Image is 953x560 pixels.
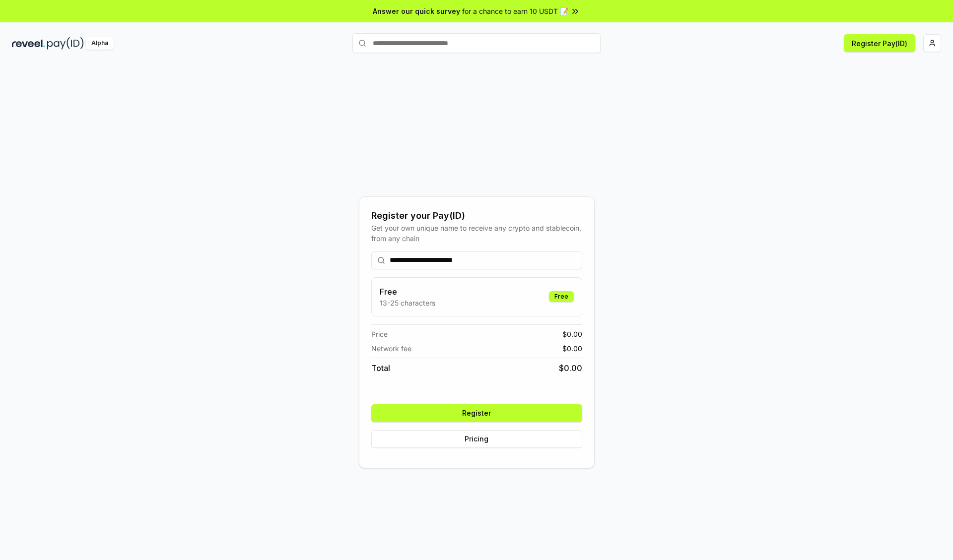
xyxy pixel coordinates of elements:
[559,362,582,374] span: $ 0.00
[380,286,435,298] h3: Free
[844,34,915,52] button: Register Pay(ID)
[562,329,582,339] span: $ 0.00
[371,223,582,244] div: Get your own unique name to receive any crypto and stablecoin, from any chain
[562,343,582,354] span: $ 0.00
[549,291,574,302] div: Free
[371,404,582,422] button: Register
[371,209,582,223] div: Register your Pay(ID)
[380,298,435,308] p: 13-25 characters
[371,362,390,374] span: Total
[462,6,568,16] span: for a chance to earn 10 USDT 📝
[371,343,411,354] span: Network fee
[371,329,388,339] span: Price
[47,37,84,50] img: pay_id
[12,37,45,50] img: reveel_dark
[86,37,114,50] div: Alpha
[371,430,582,448] button: Pricing
[373,6,460,16] span: Answer our quick survey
